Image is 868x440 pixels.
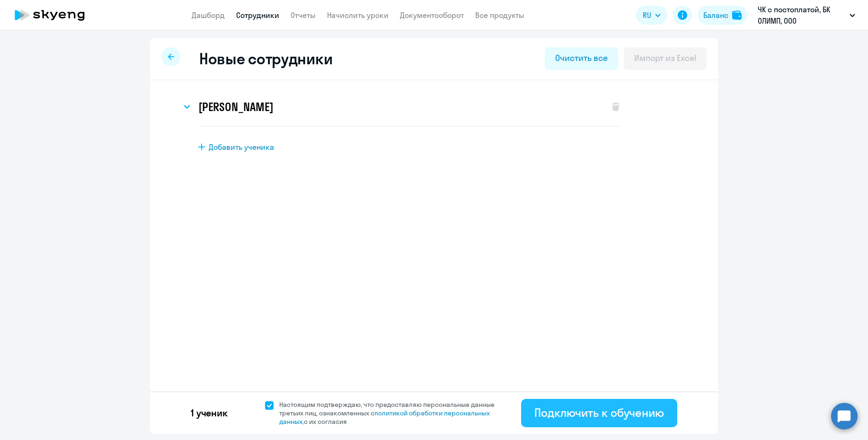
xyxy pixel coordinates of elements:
span: Настоящим подтверждаю, что предоставляю персональные данные третьих лиц, ознакомленных с с их сог... [279,400,506,426]
span: Добавить ученика [209,142,274,152]
button: Подключить к обучению [521,399,677,427]
h3: [PERSON_NAME] [198,99,273,114]
a: Отчеты [291,10,316,20]
a: Документооборот [400,10,464,20]
div: Импорт из Excel [634,52,696,64]
div: Очистить все [555,52,607,64]
button: Балансbalance [698,6,747,25]
a: Дашборд [192,10,225,20]
button: Очистить все [545,47,618,70]
a: политикой обработки персональных данных, [279,409,490,426]
div: Баланс [703,9,728,21]
a: Сотрудники [236,10,279,20]
h2: Новые сотрудники [199,49,332,68]
p: ЧК с постоплатой, БК ОЛИМП, ООО [758,4,846,26]
a: Все продукты [475,10,524,20]
button: Импорт из Excel [624,47,707,70]
img: balance [732,10,742,20]
span: RU [643,9,651,21]
div: Подключить к обучению [534,405,664,420]
button: ЧК с постоплатой, БК ОЛИМП, ООО [753,4,860,26]
p: 1 ученик [191,406,228,420]
button: RU [636,6,667,25]
a: Начислить уроки [327,10,389,20]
